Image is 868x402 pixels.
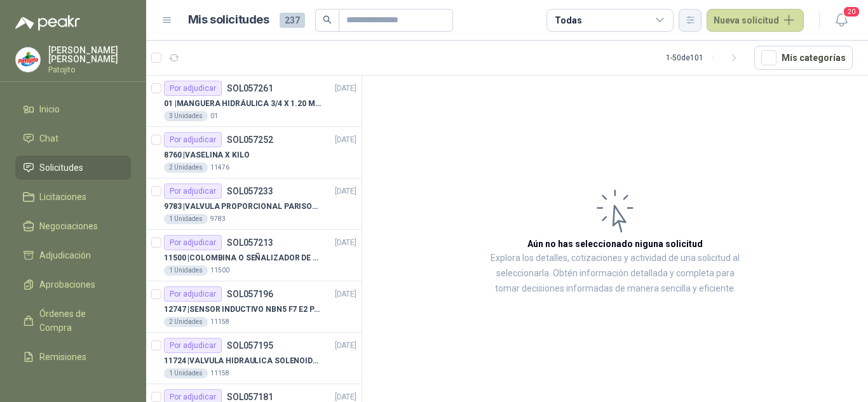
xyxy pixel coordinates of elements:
[164,265,208,276] div: 1 Unidades
[164,214,208,224] div: 1 Unidades
[146,333,362,384] a: Por adjudicarSOL057195[DATE] 11724 |VALVULA HIDRAULICA SOLENOIDE SV08-20 REF : SV08-3B-N-24DC-DG ...
[146,76,362,127] a: Por adjudicarSOL057261[DATE] 01 |MANGUERA HIDRÁULICA 3/4 X 1.20 METROS DE LONGITUD HR-HR-ACOPLADA...
[210,214,226,224] p: 9783
[39,219,98,233] span: Negociaciones
[843,6,860,18] span: 20
[164,132,222,147] div: Por adjudicar
[39,278,95,291] span: Aprobaciones
[15,345,131,369] a: Remisiones
[48,46,131,64] p: [PERSON_NAME] [PERSON_NAME]
[210,368,229,379] p: 11158
[15,243,131,267] a: Adjudicación
[335,288,356,300] p: [DATE]
[335,185,356,198] p: [DATE]
[146,230,362,281] a: Por adjudicarSOL057213[DATE] 11500 |COLOMBINA O SEÑALIZADOR DE TRANSITO1 Unidades11500
[146,178,362,230] a: Por adjudicarSOL057233[DATE] 9783 |VALVULA PROPORCIONAL PARISON 0811404612 / 4WRPEH6C4 REXROTH1 U...
[707,9,804,32] button: Nueva solicitud
[210,111,218,121] p: 01
[164,201,322,213] p: 9783 | VALVULA PROPORCIONAL PARISON 0811404612 / 4WRPEH6C4 REXROTH
[666,48,744,68] div: 1 - 50 de 101
[335,83,356,95] p: [DATE]
[323,15,332,24] span: search
[335,340,356,352] p: [DATE]
[164,98,322,110] p: 01 | MANGUERA HIDRÁULICA 3/4 X 1.20 METROS DE LONGITUD HR-HR-ACOPLADA
[39,307,119,335] span: Órdenes de Compra
[164,235,222,250] div: Por adjudicar
[164,368,208,379] div: 1 Unidades
[227,392,273,401] p: SOL057181
[335,134,356,146] p: [DATE]
[15,214,131,238] a: Negociaciones
[39,161,83,175] span: Solicitudes
[555,13,581,27] div: Todas
[210,163,229,173] p: 11476
[15,97,131,121] a: Inicio
[15,15,80,30] img: Logo peakr
[164,338,222,353] div: Por adjudicar
[210,317,229,327] p: 11158
[830,9,853,32] button: 20
[164,149,249,161] p: 8760 | VASELINA X KILO
[335,237,356,249] p: [DATE]
[39,131,58,145] span: Chat
[527,237,703,251] h3: Aún no has seleccionado niguna solicitud
[489,251,741,297] p: Explora los detalles, cotizaciones y actividad de una solicitud al seleccionarla. Obtén informaci...
[39,248,91,262] span: Adjudicación
[39,350,86,364] span: Remisiones
[164,163,208,173] div: 2 Unidades
[188,11,269,29] h1: Mis solicitudes
[16,48,40,72] img: Company Logo
[146,281,362,333] a: Por adjudicarSOL057196[DATE] 12747 |SENSOR INDUCTIVO NBN5 F7 E2 PARKER II2 Unidades11158
[164,304,322,316] p: 12747 | SENSOR INDUCTIVO NBN5 F7 E2 PARKER II
[280,13,305,28] span: 237
[15,185,131,209] a: Licitaciones
[227,84,273,93] p: SOL057261
[164,286,222,302] div: Por adjudicar
[39,102,60,116] span: Inicio
[227,187,273,196] p: SOL057233
[15,272,131,297] a: Aprobaciones
[39,190,86,204] span: Licitaciones
[164,81,222,96] div: Por adjudicar
[227,290,273,298] p: SOL057196
[227,341,273,350] p: SOL057195
[164,111,208,121] div: 3 Unidades
[227,135,273,144] p: SOL057252
[164,252,322,264] p: 11500 | COLOMBINA O SEÑALIZADOR DE TRANSITO
[227,238,273,247] p: SOL057213
[15,302,131,340] a: Órdenes de Compra
[15,126,131,151] a: Chat
[164,317,208,327] div: 2 Unidades
[754,46,853,70] button: Mís categorías
[48,66,131,74] p: Patojito
[146,127,362,178] a: Por adjudicarSOL057252[DATE] 8760 |VASELINA X KILO2 Unidades11476
[164,184,222,199] div: Por adjudicar
[164,355,322,367] p: 11724 | VALVULA HIDRAULICA SOLENOIDE SV08-20 REF : SV08-3B-N-24DC-DG NORMALMENTE CERRADA
[15,156,131,180] a: Solicitudes
[210,265,229,276] p: 11500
